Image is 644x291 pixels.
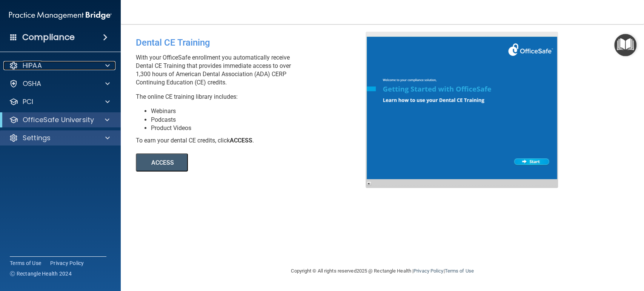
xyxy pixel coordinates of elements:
a: Terms of Use [444,268,473,274]
a: ACCESS [136,160,342,166]
span: Ⓒ Rectangle Health 2024 [10,270,72,277]
img: PMB logo [9,8,112,23]
b: ACCESS [230,137,252,144]
p: OfficeSafe University [23,115,94,124]
p: HIPAA [23,61,42,70]
a: OfficeSafe University [9,115,109,124]
div: Copyright © All rights reserved 2025 @ Rectangle Health | | [245,259,520,283]
p: The online CE training library includes: [136,93,371,101]
p: OSHA [23,79,41,88]
h4: Compliance [22,32,75,43]
button: ACCESS [136,153,188,172]
p: PCI [23,97,33,106]
div: Dental CE Training [136,32,371,54]
a: PCI [9,97,110,106]
a: HIPAA [9,61,110,70]
a: Terms of Use [10,259,41,267]
li: Product Videos [151,124,371,132]
a: OSHA [9,79,110,88]
a: Settings [9,133,110,142]
a: Privacy Policy [413,268,443,274]
div: To earn your dental CE credits, click . [136,136,371,145]
button: Open Resource Center [614,34,636,56]
p: Settings [23,133,51,142]
li: Webinars [151,107,371,115]
a: Privacy Policy [50,259,84,267]
p: With your OfficeSafe enrollment you automatically receive Dental CE Training that provides immedi... [136,54,371,87]
li: Podcasts [151,116,371,124]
